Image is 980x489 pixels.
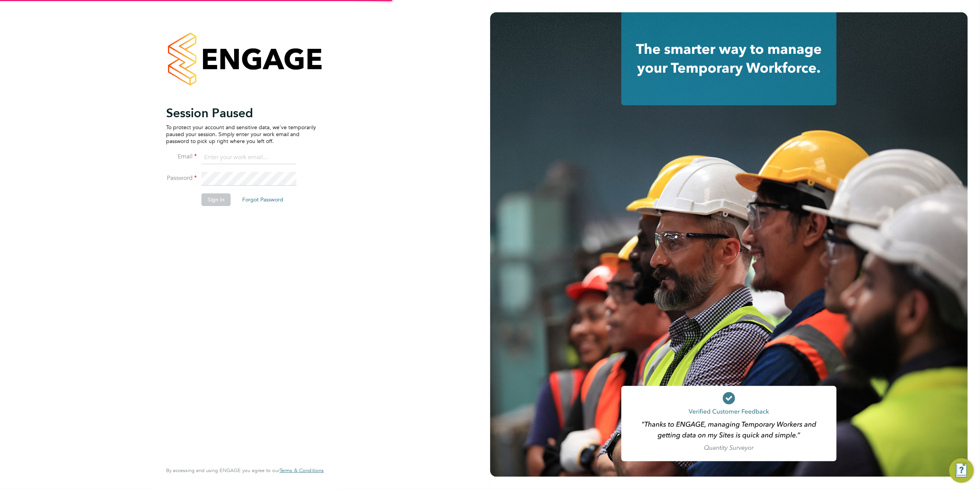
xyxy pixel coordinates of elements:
[166,153,197,161] label: Email
[280,467,324,474] a: Terms & Conditions
[166,174,197,182] label: Password
[166,105,316,121] h2: Session Paused
[166,124,316,145] p: To protect your account and sensitive data, we've temporarily paused your session. Simply enter y...
[236,193,290,206] button: Forgot Password
[949,458,974,483] button: Engage Resource Center
[201,193,231,206] button: Sign In
[166,467,324,474] span: By accessing and using ENGAGE you agree to our
[201,151,296,165] input: Enter your work email...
